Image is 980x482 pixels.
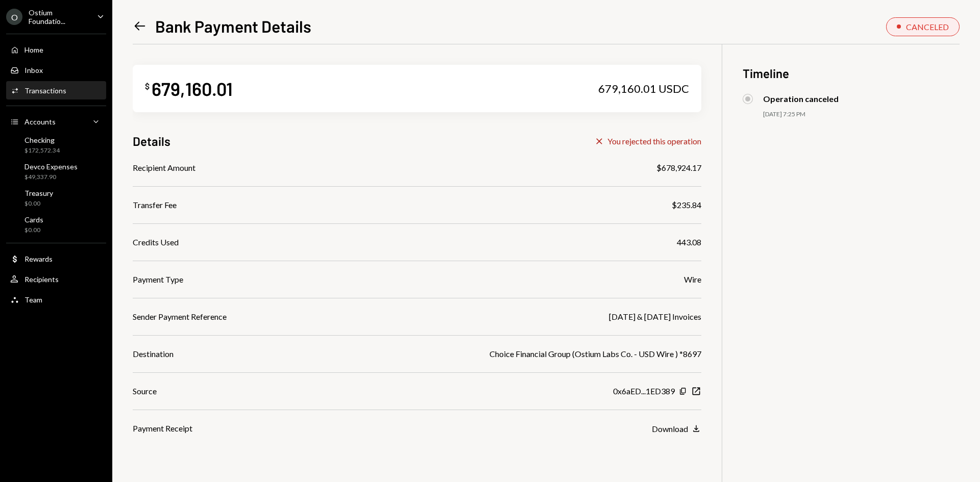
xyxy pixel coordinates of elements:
[24,215,43,224] div: Cards
[133,385,157,397] div: Source
[133,273,183,286] div: Payment Type
[763,94,839,104] div: Operation canceled
[133,236,179,248] div: Credits Used
[133,162,195,174] div: Recipient Amount
[155,16,311,36] h1: Bank Payment Details
[6,81,106,99] a: Transactions
[24,255,53,263] div: Rewards
[24,146,60,155] div: $172,572.34
[145,81,150,91] div: $
[24,295,42,304] div: Team
[672,199,701,211] div: $235.84
[6,40,106,59] a: Home
[24,275,59,284] div: Recipients
[609,311,701,323] div: [DATE] & [DATE] Invoices
[677,236,701,248] div: 443.08
[489,348,701,360] div: Choice Financial Group (Ostium Labs Co. - USD Wire ) *8697
[133,311,227,323] div: Sender Payment Reference
[24,162,78,171] div: Devco Expenses
[24,45,43,54] div: Home
[6,159,106,184] a: Devco Expenses$49,337.90
[24,226,43,235] div: $0.00
[6,270,106,288] a: Recipients
[133,422,192,435] div: Payment Receipt
[652,423,701,435] button: Download
[133,348,174,360] div: Destination
[24,117,56,126] div: Accounts
[24,66,43,74] div: Inbox
[6,290,106,309] a: Team
[6,61,106,79] a: Inbox
[613,385,675,397] div: 0x6aED...1ED389
[656,162,701,174] div: $678,924.17
[6,249,106,268] a: Rewards
[24,86,66,95] div: Transactions
[906,22,949,32] div: CANCELED
[6,112,106,131] a: Accounts
[24,199,53,208] div: $0.00
[652,424,688,434] div: Download
[6,186,106,210] a: Treasury$0.00
[29,8,89,26] div: Ostium Foundatio...
[24,173,78,182] div: $49,337.90
[6,9,22,25] div: O
[24,189,53,197] div: Treasury
[743,65,960,82] h3: Timeline
[133,199,177,211] div: Transfer Fee
[598,82,689,96] div: 679,160.01 USDC
[684,273,701,286] div: Wire
[6,212,106,237] a: Cards$0.00
[763,110,960,119] div: [DATE] 7:25 PM
[24,136,60,144] div: Checking
[133,133,170,149] h3: Details
[607,136,701,146] div: You rejected this operation
[152,77,233,100] div: 679,160.01
[6,133,106,157] a: Checking$172,572.34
